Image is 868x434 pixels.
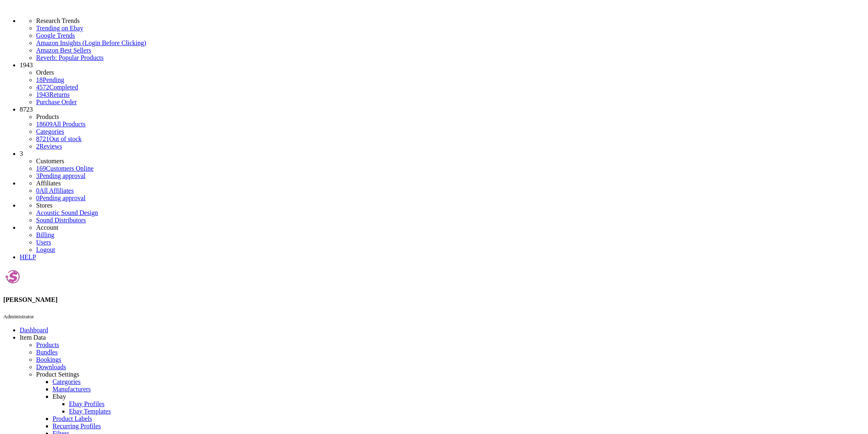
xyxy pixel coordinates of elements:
span: Product Settings [36,371,79,378]
a: Categories [53,378,80,385]
a: Trending on Ebay [36,25,865,32]
a: Products [36,341,59,348]
a: Reverb: Popular Products [36,54,865,62]
span: 8721 [36,135,49,142]
a: Recurring Profiles [53,423,101,429]
a: 4572Completed [36,84,78,91]
li: Orders [36,69,865,76]
a: Google Trends [36,32,865,39]
a: Amazon Insights (Login Before Clicking) [36,39,865,47]
a: Bundles [36,349,57,356]
a: Dashboard [20,327,48,333]
li: Account [36,224,865,231]
a: Sound Distributors [36,217,86,224]
span: Item Data [20,334,46,341]
a: HELP [20,254,36,260]
a: Ebay Templates [69,408,111,415]
small: Administrator [3,313,34,320]
li: Stores [36,202,865,209]
span: 0 [36,187,39,194]
a: Billing [36,231,54,238]
span: 18 [36,76,43,83]
a: Product Labels [53,415,92,422]
a: Manufacturers [53,386,91,393]
li: Products [36,113,865,121]
span: 1943 [20,62,33,69]
span: 18609 [36,121,53,128]
li: Customers [36,158,865,165]
a: 18Pending [36,76,865,84]
a: Acoustic Sound Design [36,209,98,216]
span: 169 [36,165,46,172]
a: 0Pending approval [36,194,85,201]
a: Users [36,239,51,246]
img: jehara [3,267,22,286]
span: 4572 [36,84,49,91]
span: 1943 [36,91,49,98]
li: Research Trends [36,17,865,25]
a: Logout [36,246,55,253]
a: 0All Affiliates [36,187,74,194]
a: 18609All Products [36,121,85,128]
a: Amazon Best Sellers [36,47,865,54]
a: Ebay Profiles [69,400,105,407]
span: 3 [20,150,23,157]
a: Downloads [36,363,66,370]
span: 3 [36,172,39,179]
a: 3Pending approval [36,172,85,179]
span: 0 [36,194,39,201]
h4: [PERSON_NAME] [3,296,865,304]
a: Purchase Order [36,98,77,105]
a: 2Reviews [36,143,62,150]
a: Ebay [53,393,66,400]
a: 169Customers Online [36,165,94,172]
span: 2 [36,143,39,150]
li: Affiliates [36,180,865,187]
a: Bookings [36,356,61,363]
span: 8723 [20,106,33,113]
a: Categories [36,128,64,135]
a: 8721Out of stock [36,135,82,142]
a: 1943Returns [36,91,70,98]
